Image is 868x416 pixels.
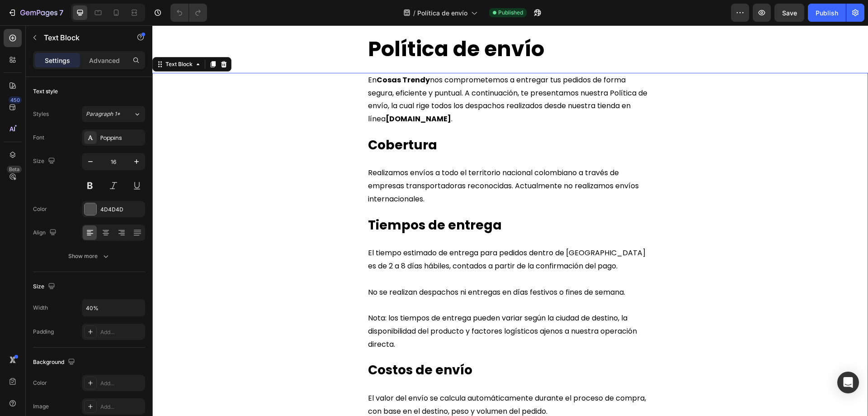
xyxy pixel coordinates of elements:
[33,134,44,142] div: Font
[216,336,320,354] strong: Costos de envío
[33,402,49,411] div: Image
[100,328,143,336] div: Add...
[44,32,121,43] p: Text Block
[86,110,120,118] span: Paragraph 1*
[216,142,486,179] span: Realizamos envíos a todo el territorio nacional colombiano a través de empresas transportadoras r...
[33,281,57,293] div: Size
[216,287,485,324] span: Nota: los tiempos de entrega pueden variar según la ciudad de destino, la disponibilidad del prod...
[216,262,473,272] span: No se realizan despachos ni entregas en días festivos o fines de semana.
[816,8,838,18] div: Publish
[59,7,63,18] p: 7
[100,206,143,214] div: 4D4D4D
[152,25,868,416] iframe: Design area
[33,356,77,368] div: Background
[82,106,145,122] button: Paragraph 1*
[216,368,494,391] span: El valor del envío se calcula automáticamente durante el proceso de compra, con base en el destin...
[216,222,493,246] span: El tiempo estimado de entrega para pedidos dentro de [GEOGRAPHIC_DATA] es de 2 a 8 días hábiles, ...
[4,4,67,22] button: 7
[774,4,804,22] button: Save
[89,56,120,65] p: Advanced
[216,49,495,99] span: En nos comprometemos a entregar tus pedidos de forma segura, eficiente y puntual. A continuación,...
[417,8,467,18] span: Política de envío
[7,166,22,173] div: Beta
[100,379,143,387] div: Add...
[413,8,415,18] span: /
[33,248,145,264] button: Show more
[233,88,299,99] strong: [DOMAIN_NAME]
[68,252,110,261] div: Show more
[33,304,48,312] div: Width
[808,4,846,22] button: Publish
[33,227,58,239] div: Align
[782,9,797,17] span: Save
[216,111,285,129] strong: Cobertura
[82,300,145,316] input: Auto
[33,379,47,387] div: Color
[224,49,278,60] strong: Cosas Trendy
[170,4,207,22] div: Undo/Redo
[33,328,54,336] div: Padding
[216,191,349,209] strong: Tiempos de entrega
[33,205,47,213] div: Color
[45,56,70,65] p: Settings
[100,403,143,411] div: Add...
[837,372,859,393] div: Open Intercom Messenger
[100,134,143,142] div: Poppins
[11,35,42,43] div: Text Block
[498,9,523,17] span: Published
[33,110,49,118] div: Styles
[33,87,58,96] div: Text style
[9,96,22,104] div: 450
[33,155,57,167] div: Size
